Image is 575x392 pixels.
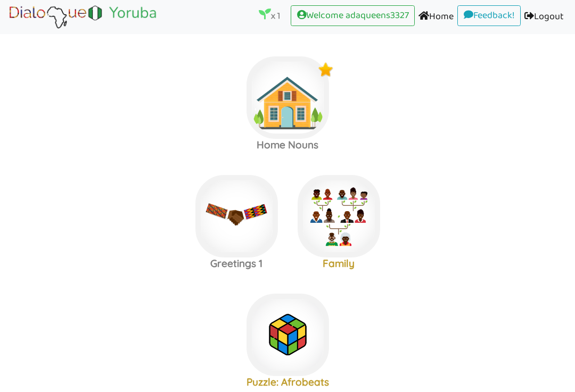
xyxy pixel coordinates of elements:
[247,56,329,139] img: homenouns.6a985b78.jpg
[369,180,385,196] img: r5+QtVXYuttHLoUAAAAABJRU5ErkJggg==
[267,180,283,196] img: r5+QtVXYuttHLoUAAAAABJRU5ErkJggg==
[247,294,329,376] img: rubiks.4dece505.png
[7,4,158,30] img: Brand
[318,299,334,315] img: r5+QtVXYuttHLoUAAAAABJRU5ErkJggg==
[259,8,280,23] p: x 1
[185,257,287,270] h3: Greetings 1
[457,5,521,27] a: Feedback!
[195,175,278,257] img: greetings.3fee7869.jpg
[298,175,380,257] img: family.5a65002c.jpg
[415,5,457,29] a: Home
[521,5,568,29] a: Logout
[236,139,339,151] h3: Home Nouns
[236,376,339,388] h3: Puzzle: Afrobeats
[287,257,390,270] h3: Family
[318,62,334,78] img: x9Y5jP2O4Z5kwAAAABJRU5ErkJggg==
[291,5,415,27] a: Welcome adaqueens3327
